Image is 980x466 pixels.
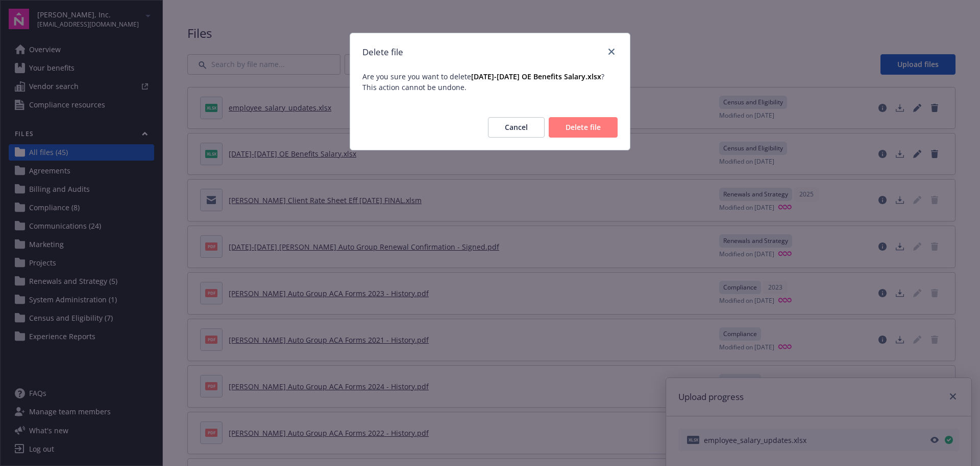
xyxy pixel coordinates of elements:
[488,117,545,138] button: Cancel
[566,122,601,132] span: Delete file
[549,117,618,138] button: Delete file
[605,46,618,58] a: close
[505,122,528,132] span: Cancel
[362,72,604,92] span: Are you sure you want to delete ? This action cannot be undone.
[471,72,601,81] strong: [DATE]-[DATE] OE Benefits Salary.xlsx
[362,46,403,59] h1: Delete file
